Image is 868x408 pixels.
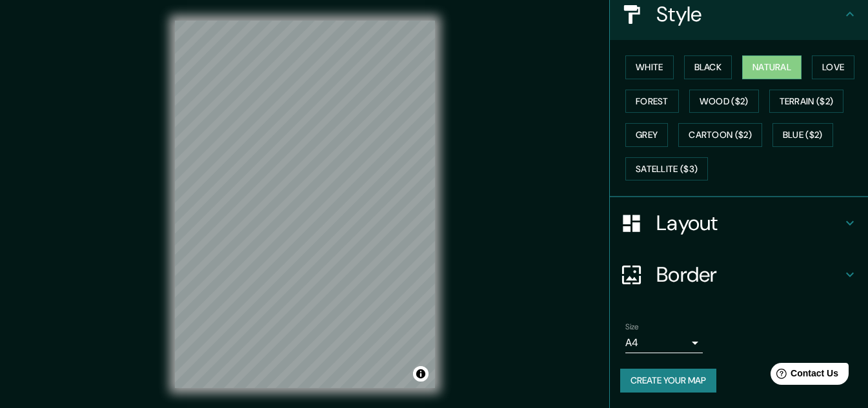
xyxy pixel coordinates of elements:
[625,333,703,353] div: A4
[625,90,679,113] button: Forest
[753,358,854,394] iframe: Help widget launcher
[742,55,802,79] button: Natural
[656,262,842,287] h4: Border
[684,55,732,79] button: Black
[678,123,762,147] button: Cartoon ($2)
[610,197,868,249] div: Layout
[689,90,759,113] button: Wood ($2)
[413,366,429,382] button: Toggle attribution
[610,249,868,300] div: Border
[625,322,639,333] label: Size
[625,55,674,79] button: White
[656,210,842,236] h4: Layout
[625,123,668,147] button: Grey
[772,123,833,147] button: Blue ($2)
[625,157,708,181] button: Satellite ($3)
[175,21,435,388] canvas: Map
[812,55,854,79] button: Love
[656,1,842,27] h4: Style
[620,369,716,393] button: Create your map
[769,90,844,113] button: Terrain ($2)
